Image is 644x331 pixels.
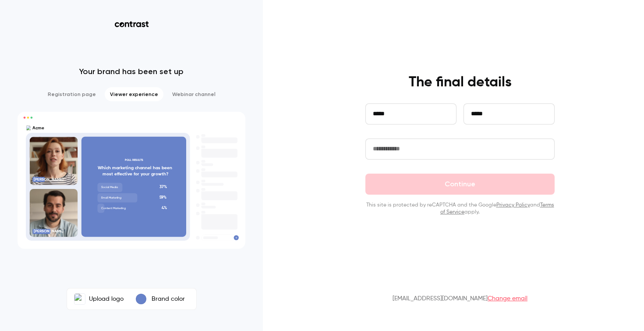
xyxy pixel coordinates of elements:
h4: The final details [409,74,512,91]
img: Acme [74,294,85,304]
li: Viewer experience [105,87,163,101]
button: Brand color [129,290,195,308]
p: This site is protected by reCAPTCHA and the Google and apply. [365,202,555,216]
li: Registration page [42,87,101,101]
li: Webinar channel [167,87,221,101]
a: Change email [488,295,527,302]
p: Brand color [152,295,185,303]
a: Terms of Service [440,203,554,215]
p: Your brand has been set up [79,66,184,77]
p: [EMAIL_ADDRESS][DOMAIN_NAME] [393,294,527,303]
label: AcmeUpload logo [69,290,129,308]
a: Privacy Policy [496,203,530,208]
